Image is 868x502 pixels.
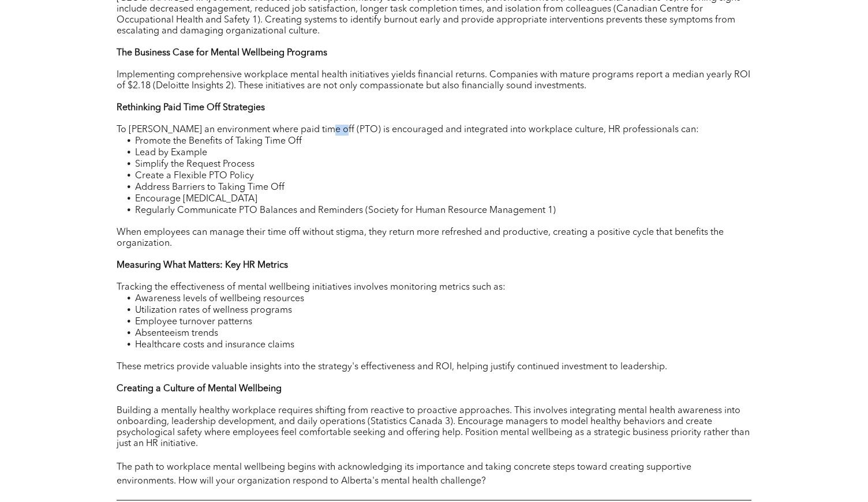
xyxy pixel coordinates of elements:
[135,160,255,169] span: Simplify the Request Process
[117,261,288,270] strong: Measuring What Matters: Key HR Metrics
[117,283,506,292] span: Tracking the effectiveness of mental wellbeing initiatives involves monitoring metrics such as:
[135,306,292,315] span: Utilization rates of wellness programs
[117,406,750,448] span: Building a mentally healthy workplace requires shifting from reactive to proactive approaches. Th...
[135,194,257,204] span: Encourage [MEDICAL_DATA]
[117,228,724,248] span: When employees can manage their time off without stigma, they return more refreshed and productiv...
[135,294,304,304] span: Awareness levels of wellbeing resources
[117,103,265,113] strong: Rethinking Paid Time Off Strategies
[117,463,691,486] span: The path to workplace mental wellbeing begins with acknowledging its importance and taking concre...
[117,125,699,134] span: To [PERSON_NAME] an environment where paid time off (PTO) is encouraged and integrated into workp...
[135,183,285,192] span: Address Barriers to Taking Time Off
[117,48,327,58] strong: The Business Case for Mental Wellbeing Programs
[117,362,667,372] span: These metrics provide valuable insights into the strategy's effectiveness and ROI, helping justif...
[117,70,750,91] span: Implementing comprehensive workplace mental health initiatives yields financial returns. Companie...
[135,206,556,215] span: Regularly Communicate PTO Balances and Reminders (Society for Human Resource Management 1)
[117,384,282,394] strong: Creating a Culture of Mental Wellbeing
[135,340,294,350] span: Healthcare costs and insurance claims
[135,171,254,181] span: Create a Flexible PTO Policy
[135,317,252,327] span: Employee turnover patterns
[135,137,302,146] span: Promote the Benefits of Taking Time Off
[135,329,218,338] span: Absenteeism trends
[135,148,207,158] span: Lead by Example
